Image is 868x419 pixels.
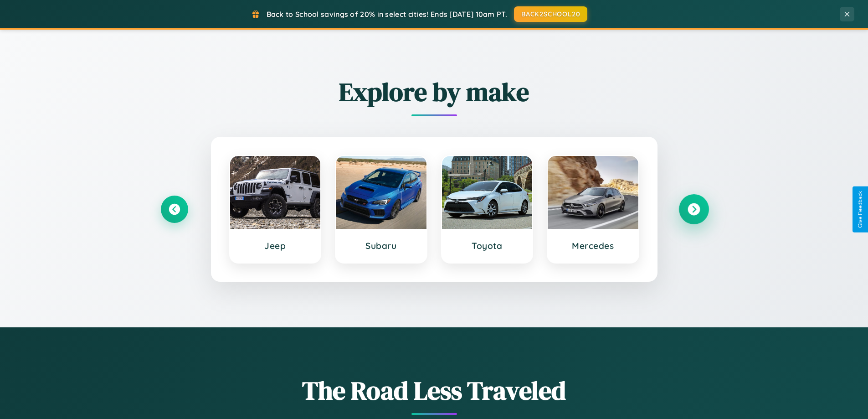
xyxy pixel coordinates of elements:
[514,6,587,22] button: BACK2SCHOOL20
[345,240,417,251] h3: Subaru
[239,240,312,251] h3: Jeep
[267,10,507,19] span: Back to School savings of 20% in select cities! Ends [DATE] 10am PT.
[557,240,629,251] h3: Mercedes
[161,373,708,408] h1: The Road Less Traveled
[451,240,524,251] h3: Toyota
[161,74,708,109] h2: Explore by make
[857,191,863,228] div: Give Feedback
